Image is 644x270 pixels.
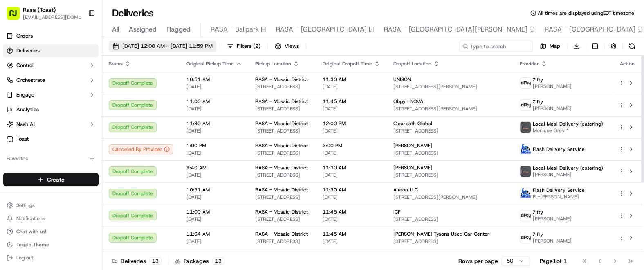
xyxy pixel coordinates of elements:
span: [DATE] [323,194,380,200]
span: [DATE] [114,126,131,133]
span: Provider [520,61,539,67]
input: Got a question? Start typing here... [21,52,147,61]
span: [DATE] [186,106,242,112]
span: RASA - Mosaic District [255,231,308,237]
a: 💻API Documentation [66,179,135,194]
span: [DATE] [186,172,242,178]
span: Flash Delivery Service [533,187,585,193]
span: [DATE] [31,148,48,155]
span: Local Meal Delivery (catering) [533,121,603,127]
img: zifty-logo-trans-sq.png [520,78,531,88]
span: [DATE] [323,106,380,112]
span: 11:45 AM [323,231,380,237]
span: [STREET_ADDRESS] [255,238,310,245]
span: RASA - Mosaic District [255,187,308,193]
span: RASA - Mosaic District [255,209,308,215]
span: 11:00 AM [186,209,242,215]
span: [STREET_ADDRESS] [393,238,507,245]
div: Favorites [3,152,99,165]
span: [DATE] [186,83,242,90]
span: Knowledge Base [16,182,63,191]
button: Filters(2) [223,40,264,52]
span: API Documentation [77,182,131,191]
span: 11:30 AM [323,76,380,83]
span: [DATE] [186,128,242,134]
div: Deliveries [112,257,162,265]
span: Views [285,43,299,50]
img: Nash [8,8,25,24]
span: [DATE] [323,150,380,156]
span: [DATE] [186,216,242,223]
a: 📗Knowledge Base [5,179,66,194]
span: ICF [393,209,400,215]
span: Map [550,43,560,50]
img: 1736555255976-a54dd68f-1ca7-489b-9aae-adbdc363a1c4 [16,127,23,133]
button: Create [3,173,99,186]
span: Engage [16,91,34,99]
span: FL-[PERSON_NAME] [533,193,585,200]
span: [STREET_ADDRESS] [255,172,310,178]
img: zifty-logo-trans-sq.png [520,100,531,110]
span: [STREET_ADDRESS] [393,128,507,134]
div: Action [619,61,636,67]
span: [STREET_ADDRESS] [255,83,310,90]
a: Analytics [3,103,99,116]
span: UNISON [393,76,411,83]
button: Nash AI [3,118,99,131]
span: [PERSON_NAME] Tysons Used Car Center [393,231,489,237]
span: [DATE] [323,172,380,178]
span: Toast [16,135,29,143]
img: Dianne Alexi Soriano [8,119,21,132]
span: Settings [16,202,35,209]
span: 3:00 PM [323,142,380,149]
button: Settings [3,200,99,211]
span: Deliveries [16,47,40,54]
div: Past conversations [8,106,55,112]
span: [DATE] [323,128,380,134]
a: Orders [3,29,99,43]
img: main-logo.png [520,188,531,199]
span: All times are displayed using EDT timezone [538,10,634,16]
button: Chat with us! [3,226,99,237]
span: [PERSON_NAME] [533,83,572,90]
span: [DATE] 12:00 AM - [DATE] 11:59 PM [122,43,213,50]
span: 11:45 AM [323,209,380,215]
img: Toast logo [7,136,13,142]
span: Control [16,62,34,69]
span: Flash Delivery Service [533,146,585,153]
span: 11:00 AM [186,98,242,105]
span: Original Pickup Time [186,61,234,67]
img: lmd_logo.png [520,166,531,177]
span: [PERSON_NAME] [533,105,572,112]
span: RASA - Mosaic District [255,98,308,105]
div: Page 1 of 1 [540,257,567,265]
span: [PERSON_NAME] [PERSON_NAME] [25,126,108,133]
div: 📗 [8,183,15,190]
span: Analytics [16,106,39,113]
span: Orders [16,32,33,40]
div: 13 [212,257,224,265]
span: Chat with us! [16,228,46,235]
button: Start new chat [139,80,149,90]
p: Welcome 👋 [8,32,149,45]
h1: Deliveries [112,7,154,20]
span: Filters [237,43,260,50]
span: Clearpath Global [393,120,432,127]
span: [PERSON_NAME] [533,171,603,178]
span: Status [109,61,123,67]
span: [STREET_ADDRESS] [393,216,507,223]
span: Aireon LLC [393,187,418,193]
div: We're available if you need us! [37,86,112,92]
span: [PERSON_NAME] [393,164,432,171]
span: [PERSON_NAME] [393,142,432,149]
span: [EMAIL_ADDRESS][DOMAIN_NAME] [23,14,81,20]
div: Packages [175,257,224,265]
div: Canceled By Provider [109,144,173,154]
span: Notifications [16,215,45,222]
button: Control [3,59,99,72]
span: [DATE] [186,150,242,156]
span: RASA - [GEOGRAPHIC_DATA][PERSON_NAME] [384,25,527,34]
span: 10:51 AM [186,187,242,193]
span: [STREET_ADDRESS] [255,106,310,112]
button: Notifications [3,213,99,224]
